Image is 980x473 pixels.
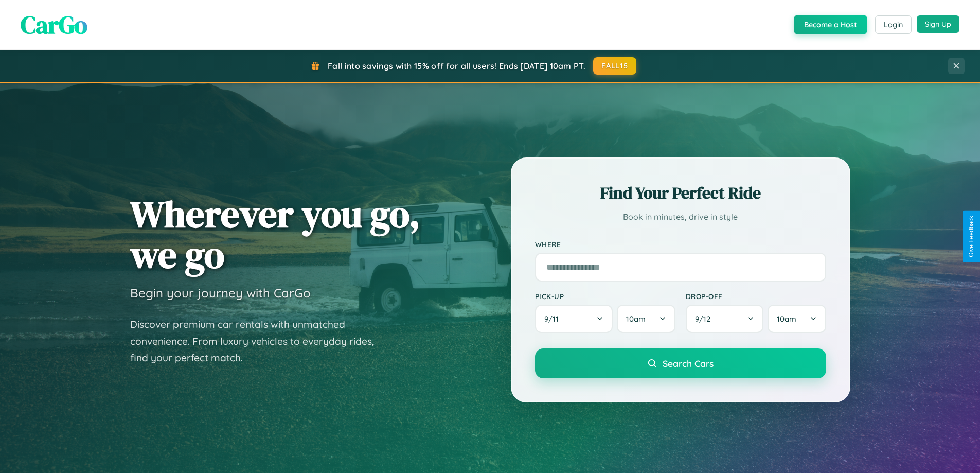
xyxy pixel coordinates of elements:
h2: Find Your Perfect Ride [535,182,826,204]
span: Search Cars [663,358,714,369]
span: 10am [626,314,646,324]
span: 9 / 11 [544,314,564,324]
span: Fall into savings with 15% off for all users! Ends [DATE] 10am PT. [328,61,585,71]
p: Discover premium car rentals with unmatched convenience. From luxury vehicles to everyday rides, ... [130,316,387,366]
button: 9/12 [686,305,764,333]
button: 9/11 [535,305,613,333]
span: CarGo [21,8,87,42]
button: Sign Up [917,15,959,33]
h3: Begin your journey with CarGo [130,285,311,301]
div: Give Feedback [968,216,975,257]
button: FALL15 [593,57,636,75]
p: Book in minutes, drive in style [535,209,826,224]
span: 9 / 12 [695,314,716,324]
button: Login [875,15,912,34]
button: 10am [768,305,826,333]
span: 10am [777,314,796,324]
button: 10am [617,305,675,333]
button: Become a Host [794,15,867,34]
button: Search Cars [535,348,826,378]
label: Drop-off [686,292,826,301]
label: Where [535,240,826,249]
label: Pick-up [535,292,675,301]
h1: Wherever you go, we go [130,194,420,275]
